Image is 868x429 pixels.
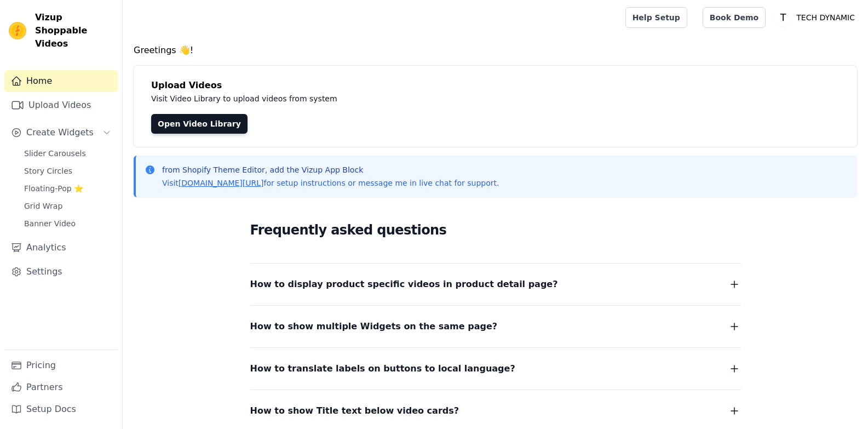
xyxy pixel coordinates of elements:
a: Home [4,70,118,92]
p: Visit for setup instructions or message me in live chat for support. [162,178,499,188]
span: Floating-Pop ⭐ [24,183,83,194]
p: TECH DYNAMIC [792,8,859,27]
a: [DOMAIN_NAME][URL] [179,179,264,187]
h4: Greetings 👋! [134,44,857,57]
a: Setup Docs [4,398,118,420]
button: How to show Title text below video cards? [250,403,741,419]
span: Banner Video [24,218,76,229]
h2: Frequently asked questions [250,219,741,241]
text: T [780,12,786,23]
a: Banner Video [18,216,118,231]
a: Story Circles [18,163,118,179]
a: Settings [4,261,118,283]
p: from Shopify Theme Editor, add the Vizup App Block [162,164,499,175]
img: Vizup [9,22,26,39]
p: Visit Video Library to upload videos from system [151,92,642,105]
span: Slider Carousels [24,148,86,159]
a: Grid Wrap [18,198,118,214]
button: Create Widgets [4,122,118,144]
a: Book Demo [703,7,766,28]
span: How to show Title text below video cards? [250,403,459,419]
span: Create Widgets [26,126,94,139]
span: Vizup Shoppable Videos [35,11,113,50]
a: Slider Carousels [18,146,118,161]
button: T TECH DYNAMIC [774,8,859,27]
button: How to translate labels on buttons to local language? [250,361,741,376]
a: Partners [4,376,118,398]
span: Grid Wrap [24,201,62,211]
a: Help Setup [625,7,687,28]
span: How to display product specific videos in product detail page? [250,277,558,292]
h4: Upload Videos [151,79,840,92]
a: Analytics [4,237,118,259]
button: How to display product specific videos in product detail page? [250,277,741,292]
a: Floating-Pop ⭐ [18,181,118,196]
a: Pricing [4,354,118,376]
span: How to translate labels on buttons to local language? [250,361,515,376]
span: How to show multiple Widgets on the same page? [250,319,498,334]
a: Open Video Library [151,114,248,134]
a: Upload Videos [4,94,118,116]
span: Story Circles [24,165,72,176]
button: How to show multiple Widgets on the same page? [250,319,741,334]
